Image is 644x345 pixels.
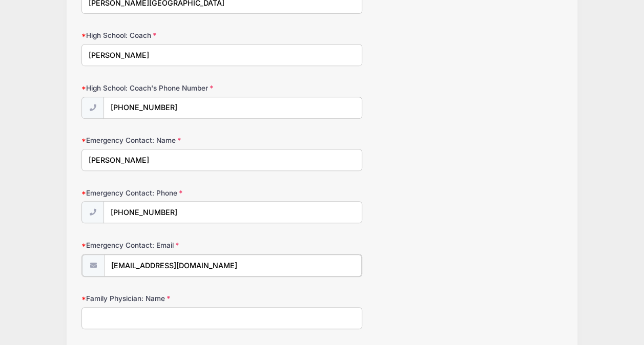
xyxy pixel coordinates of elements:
[81,188,242,198] label: Emergency Contact: Phone
[81,240,242,250] label: Emergency Contact: Email
[104,254,362,276] input: email@email.com
[81,293,242,304] label: Family Physician: Name
[81,135,242,145] label: Emergency Contact: Name
[81,30,242,40] label: High School: Coach
[81,83,242,93] label: High School: Coach's Phone Number
[103,201,362,223] input: (xxx) xxx-xxxx
[103,97,362,119] input: (xxx) xxx-xxxx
